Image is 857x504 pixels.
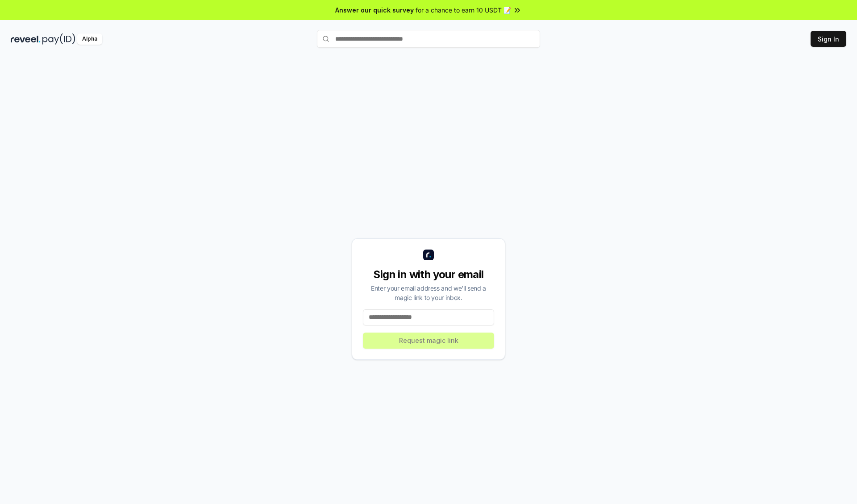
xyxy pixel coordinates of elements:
img: reveel_dark [11,33,41,45]
div: Sign in with your email [363,267,494,282]
img: pay_id [42,33,75,45]
button: Sign In [811,31,846,47]
img: logo_small [423,250,434,260]
div: Enter your email address and we’ll send a magic link to your inbox. [363,283,494,302]
span: for a chance to earn 10 USDT 📝 [416,5,511,15]
div: Alpha [77,33,102,45]
span: Answer our quick survey [335,5,414,15]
